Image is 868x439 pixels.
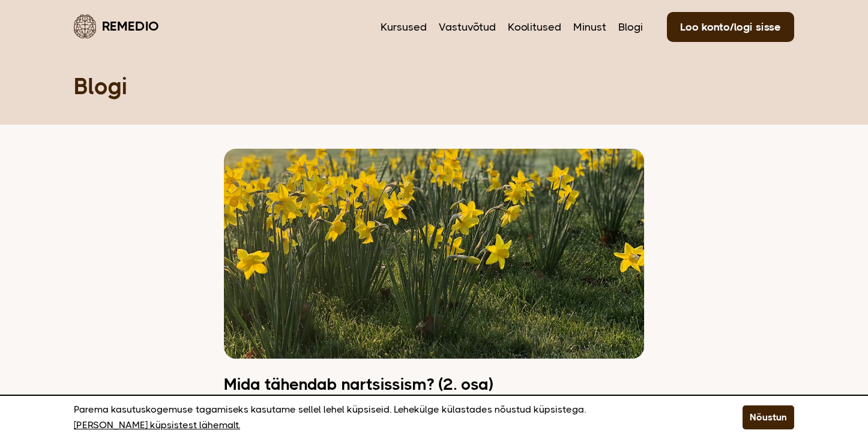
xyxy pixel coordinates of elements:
[667,12,794,42] a: Loo konto/logi sisse
[74,14,96,38] img: Remedio logo
[618,19,643,35] a: Blogi
[381,19,427,35] a: Kursused
[439,19,496,35] a: Vastuvõtud
[74,12,159,40] a: Remedio
[74,72,794,101] h1: Blogi
[743,405,794,429] button: Nõustun
[74,417,240,433] a: [PERSON_NAME] küpsistest lähemalt.
[224,149,644,359] img: Nartsissid õitsemas murulapil
[74,402,713,433] p: Parema kasutuskogemuse tagamiseks kasutame sellel lehel küpsiseid. Lehekülge külastades nõustud k...
[573,19,606,35] a: Minust
[508,19,561,35] a: Koolitused
[224,377,644,392] h2: Mida tähendab nartsissism? (2. osa)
